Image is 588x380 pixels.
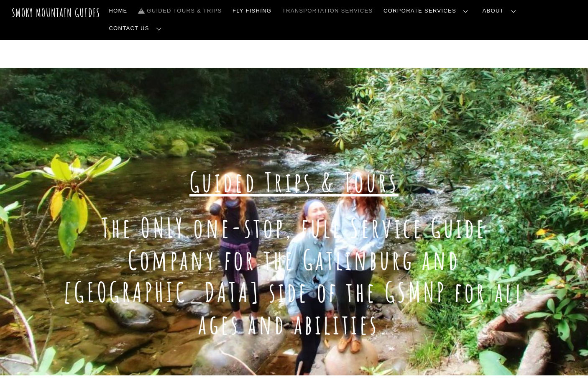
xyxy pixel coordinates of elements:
[189,165,399,199] span: Guided Trips & Tours
[479,2,523,20] a: About
[380,2,475,20] a: Corporate Services
[12,6,100,20] a: Smoky Mountain Guides
[54,212,534,340] h1: The ONLY one-stop, full Service Guide Company for the Gatlinburg and [GEOGRAPHIC_DATA] side of th...
[106,2,131,20] a: Home
[106,20,168,37] a: Contact Us
[135,2,225,20] a: Guided Tours & Trips
[229,2,275,20] a: Fly Fishing
[279,2,376,20] a: Transportation Services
